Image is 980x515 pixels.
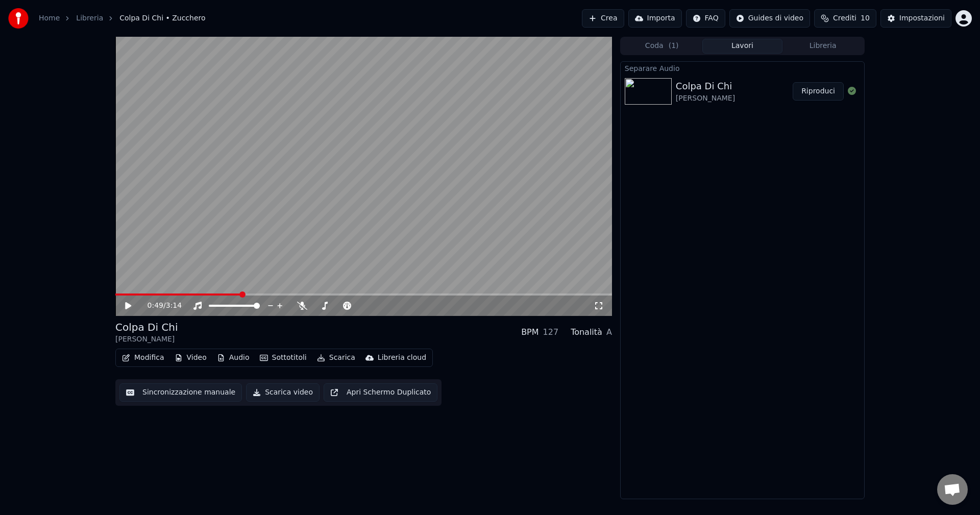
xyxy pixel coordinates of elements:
[782,39,863,54] button: Libreria
[166,301,182,311] span: 3:14
[833,13,856,23] span: Crediti
[686,9,725,28] button: FAQ
[606,326,612,338] div: A
[8,8,29,29] img: youka
[378,353,426,363] div: Libreria cloud
[621,62,864,74] div: Separare Audio
[76,13,103,23] a: Libreria
[148,301,163,311] span: 0:49
[170,351,211,365] button: Video
[676,79,735,93] div: Colpa Di Chi
[937,474,968,505] div: Aprire la chat
[246,383,320,402] button: Scarica video
[213,351,254,365] button: Audio
[115,334,178,345] div: [PERSON_NAME]
[669,41,679,51] span: ( 1 )
[880,9,951,28] button: Impostazioni
[814,9,876,28] button: Crediti10
[543,326,559,338] div: 127
[313,351,359,365] button: Scarica
[521,326,538,338] div: BPM
[571,326,602,338] div: Tonalità
[628,9,682,28] button: Importa
[39,13,206,23] nav: breadcrumb
[861,13,870,23] span: 10
[582,9,624,28] button: Crea
[119,383,242,402] button: Sincronizzazione manuale
[622,39,702,54] button: Coda
[118,351,168,365] button: Modifica
[702,39,783,54] button: Lavori
[256,351,311,365] button: Sottotitoli
[729,9,810,28] button: Guides di video
[793,82,844,101] button: Riproduci
[899,13,945,23] div: Impostazioni
[119,13,205,23] span: Colpa Di Chi • Zucchero
[148,301,172,311] div: /
[324,383,437,402] button: Apri Schermo Duplicato
[676,93,735,104] div: [PERSON_NAME]
[39,13,60,23] a: Home
[115,320,178,334] div: Colpa Di Chi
